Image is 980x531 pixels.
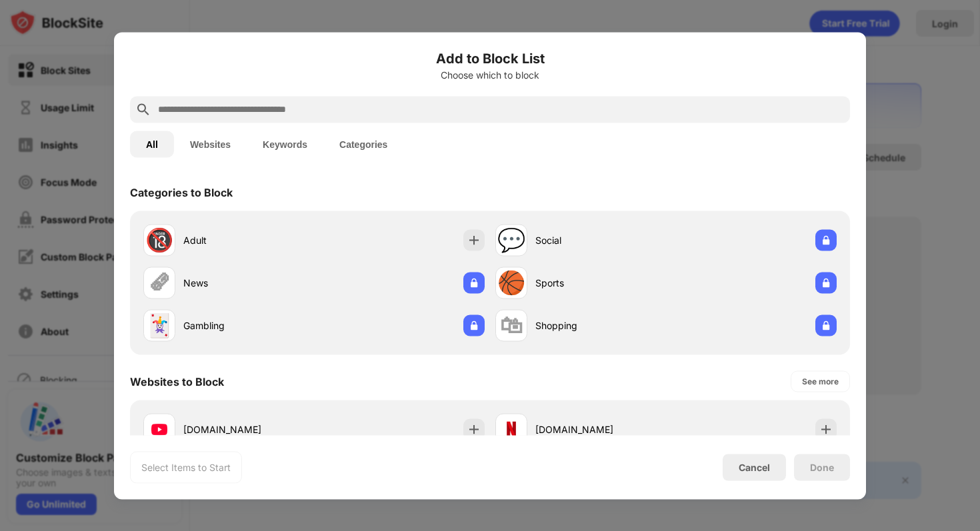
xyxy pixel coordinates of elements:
[323,131,403,157] button: Categories
[739,462,770,473] div: Cancel
[145,227,173,254] div: 🔞
[497,269,525,296] div: 🏀
[130,48,850,68] h6: Add to Block List
[183,233,314,247] div: Adult
[174,131,247,157] button: Websites
[183,318,314,332] div: Gambling
[145,312,173,339] div: 🃏
[183,422,314,436] div: [DOMAIN_NAME]
[148,269,171,296] div: 🗞
[810,462,834,472] div: Done
[535,233,666,247] div: Social
[535,276,666,290] div: Sports
[151,421,167,437] img: favicons
[802,374,839,388] div: See more
[503,421,519,437] img: favicons
[247,131,323,157] button: Keywords
[535,422,666,436] div: [DOMAIN_NAME]
[130,185,233,199] div: Categories to Block
[500,312,523,339] div: 🛍
[183,276,314,290] div: News
[130,374,224,388] div: Websites to Block
[135,101,151,117] img: search.svg
[130,131,174,157] button: All
[141,460,231,474] div: Select Items to Start
[130,69,850,80] div: Choose which to block
[535,318,666,332] div: Shopping
[497,227,525,254] div: 💬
